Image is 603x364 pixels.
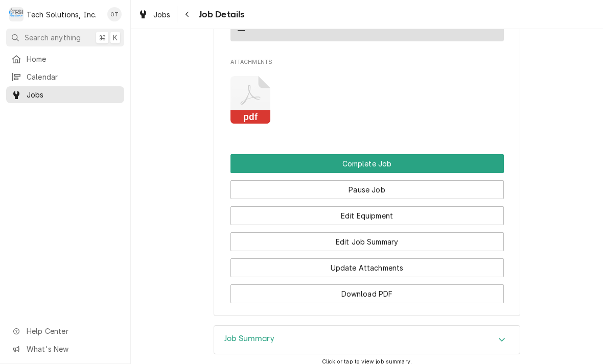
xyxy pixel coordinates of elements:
span: K [113,32,118,43]
span: What's New [27,344,118,354]
span: Calendar [27,71,119,82]
span: Attachments [230,58,504,66]
button: Search anything⌘K [6,29,124,46]
button: Complete Job [230,154,504,173]
div: T [9,7,24,21]
div: Button Group Row [230,199,504,225]
button: Pause Job [230,180,504,199]
div: Button Group Row [230,173,504,199]
div: Otis Tooley's Avatar [107,7,122,21]
span: Jobs [27,89,119,100]
span: Jobs [153,9,171,20]
button: Update Attachments [230,258,504,277]
button: Accordion Details Expand Trigger [214,326,520,354]
div: — [238,25,245,36]
a: Go to Help Center [6,323,124,339]
span: Help Center [27,326,118,336]
div: Attachments [230,58,504,132]
div: Job Summary [214,325,520,355]
div: Button Group Row [230,225,504,251]
a: Home [6,51,124,67]
h3: Job Summary [224,334,274,344]
a: Jobs [6,86,124,103]
button: Edit Equipment [230,206,504,225]
div: Button Group Row [230,277,504,303]
span: Attachments [230,68,504,133]
button: Download PDF [230,284,504,303]
div: Tech Solutions, Inc.'s Avatar [9,7,24,21]
button: Navigate back [179,6,196,22]
div: Tech Solutions, Inc. [27,9,97,20]
div: OT [107,7,122,21]
span: Home [27,54,119,64]
a: Jobs [134,6,175,23]
div: Accordion Header [214,326,520,354]
a: Go to What's New [6,341,124,357]
span: ⌘ [99,32,106,43]
div: Button Group Row [230,251,504,277]
div: Button Group Row [230,154,504,173]
span: Job Details [196,8,245,21]
div: Button Group [230,154,504,303]
a: Calendar [6,68,124,85]
button: Edit Job Summary [230,232,504,251]
button: pdf [230,76,271,125]
span: Search anything [25,32,81,43]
